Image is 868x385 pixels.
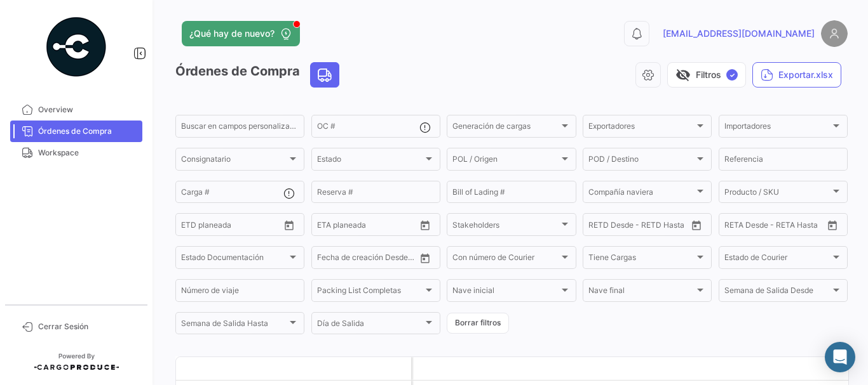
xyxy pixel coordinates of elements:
[38,321,137,332] span: Cerrar Sesión
[724,255,831,264] span: Estado de Courier
[10,99,142,121] a: Overview
[588,124,695,133] span: Exportadores
[724,124,831,133] span: Importadores
[588,255,695,264] span: Tiene Cargas
[663,27,815,40] span: [EMAIL_ADDRESS][DOMAIN_NAME]
[416,249,435,268] button: Open calendar
[38,147,137,159] span: Workspace
[724,190,831,199] span: Producto / SKU
[724,288,831,297] span: Semana de Salida Desde
[588,190,695,199] span: Compañía naviera
[416,216,435,235] button: Open calendar
[452,222,559,231] span: Stakeholders
[452,288,559,297] span: Nave inicial
[317,321,423,330] span: Día de Salida
[317,288,423,297] span: Packing List Completas
[588,222,590,231] input: Desde
[726,69,738,81] span: ✓
[823,216,842,235] button: Open calendar
[447,313,509,334] button: Borrar filtros
[675,67,691,82] span: visibility_off
[10,121,142,142] a: Órdenes de Compra
[181,157,287,166] span: Consignatario
[452,157,559,166] span: POL / Origen
[280,216,299,235] button: Open calendar
[44,15,108,79] img: powered-by.png
[10,142,142,164] a: Workspace
[724,222,726,231] input: Desde
[317,157,423,166] span: Estado
[821,20,848,47] img: placeholder-user.png
[667,62,746,88] button: visibility_offFiltros✓
[311,63,339,87] button: Land
[317,255,318,264] input: Desde
[327,222,374,231] input: Hasta
[825,342,855,372] div: Abrir Intercom Messenger
[452,124,559,133] span: Generación de cargas
[181,321,287,330] span: Semana de Salida Hasta
[181,222,182,231] input: Desde
[182,21,300,46] button: ¿Qué hay de nuevo?
[452,255,559,264] span: Con número de Courier
[181,255,287,264] span: Estado Documentación
[752,62,841,88] button: Exportar.xlsx
[687,216,706,235] button: Open calendar
[588,157,695,166] span: POD / Destino
[175,62,343,88] h3: Órdenes de Compra
[588,288,695,297] span: Nave final
[38,104,137,115] span: Overview
[327,255,374,264] input: Hasta
[317,222,318,231] input: Desde
[38,126,137,137] span: Órdenes de Compra
[189,27,275,40] span: ¿Qué hay de nuevo?
[599,222,646,231] input: Hasta
[191,222,238,231] input: Hasta
[735,222,782,231] input: Hasta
